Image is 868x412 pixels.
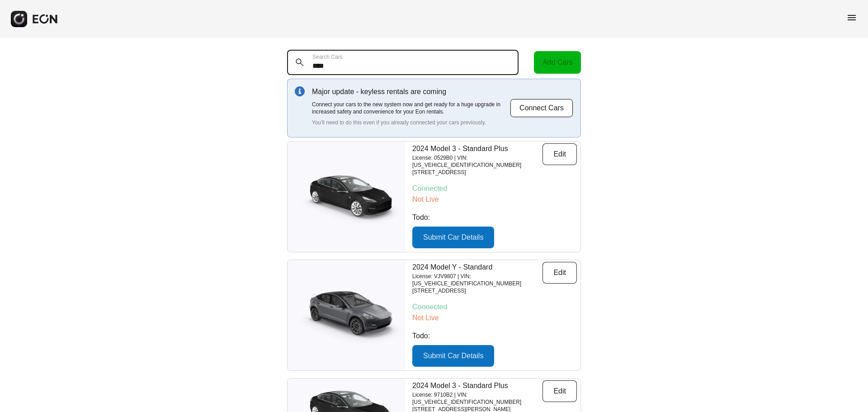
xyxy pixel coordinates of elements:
[412,154,542,169] p: License: 0529B0 | VIN: [US_VEHICLE_IDENTIFICATION_NUMBER]
[412,194,577,205] p: Not Live
[312,101,510,115] p: Connect your cars to the new system now and get ready for a huge upgrade in increased safety and ...
[412,143,542,154] p: 2024 Model 3 - Standard Plus
[412,273,542,287] p: License: VJV9807 | VIN: [US_VEHICLE_IDENTIFICATION_NUMBER]
[412,313,577,323] p: Not Live
[412,302,577,313] p: Connected
[288,286,405,345] img: car
[412,262,542,273] p: 2024 Model Y - Standard
[312,119,510,126] p: You'll need to do this even if you already connected your cars previously.
[312,53,343,61] label: Search Cars
[412,212,577,223] p: Todo:
[295,86,305,96] img: info
[542,143,577,165] button: Edit
[412,169,542,176] p: [STREET_ADDRESS]
[312,86,510,97] p: Major update - keyless rentals are coming
[412,183,577,194] p: Connected
[542,262,577,284] button: Edit
[846,12,857,23] span: menu
[542,380,577,402] button: Edit
[412,331,577,341] p: Todo:
[412,287,542,294] p: [STREET_ADDRESS]
[288,167,405,226] img: car
[510,99,573,118] button: Connect Cars
[412,345,494,367] button: Submit Car Details
[412,391,542,406] p: License: 9710B2 | VIN: [US_VEHICLE_IDENTIFICATION_NUMBER]
[412,227,494,248] button: Submit Car Details
[412,380,542,391] p: 2024 Model 3 - Standard Plus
